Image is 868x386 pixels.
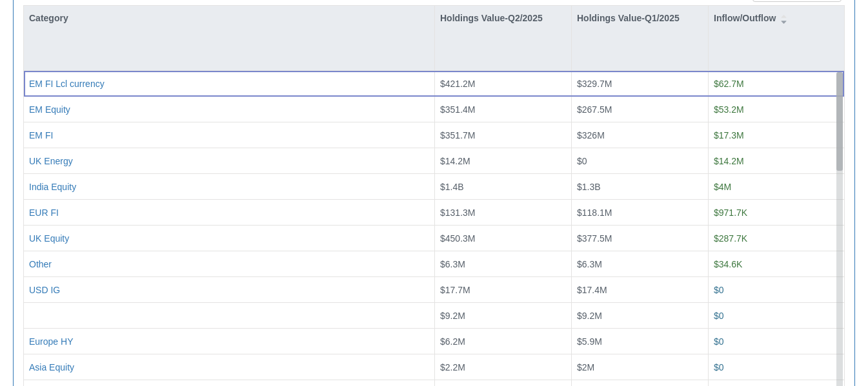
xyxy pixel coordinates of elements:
span: $450.3M [440,233,475,244]
div: Holdings Value-Q2/2025 [435,6,571,30]
button: EM Equity [29,103,70,116]
span: $377.5M [577,233,612,244]
span: $0 [714,311,724,321]
span: $34.6K [714,259,742,269]
button: Other [29,258,52,271]
span: $2.2M [440,362,465,372]
span: $6.2M [440,336,465,347]
span: $17.3M [714,130,744,140]
span: $17.4M [577,285,607,295]
span: $62.7M [714,79,744,89]
span: $326M [577,130,605,140]
span: $351.7M [440,130,475,140]
button: EM FI [29,129,53,142]
div: Category [24,6,434,30]
span: $53.2M [714,104,744,115]
span: $0 [714,285,724,295]
span: $118.1M [577,207,612,218]
span: $0 [714,362,724,372]
span: $5.9M [577,336,602,347]
span: $267.5M [577,104,612,115]
button: USD IG [29,284,60,296]
span: $2M [577,362,594,372]
span: $6.3M [577,259,602,269]
span: $131.3M [440,207,475,218]
button: UK Energy [29,155,73,168]
span: $9.2M [577,311,602,321]
span: $351.4M [440,104,475,115]
span: $0 [714,336,724,347]
button: Europe HY [29,335,73,348]
span: $14.2M [440,156,470,166]
span: $6.3M [440,259,465,269]
span: $329.7M [577,79,612,89]
button: UK Equity [29,232,69,245]
span: $17.7M [440,285,470,295]
span: $1.4B [440,182,464,192]
span: $4M [714,182,731,192]
span: $421.2M [440,79,475,89]
button: Asia Equity [29,361,74,374]
div: Inflow/Outflow [709,6,844,30]
span: $1.3B [577,182,601,192]
button: EUR FI [29,206,59,219]
span: $14.2M [714,156,744,166]
span: $9.2M [440,311,465,321]
span: $287.7K [714,233,747,244]
button: EM FI Lcl currency [29,77,105,90]
span: $971.7K [714,207,747,218]
div: Holdings Value-Q1/2025 [572,6,708,30]
button: India Equity [29,180,76,193]
span: $0 [577,156,587,166]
